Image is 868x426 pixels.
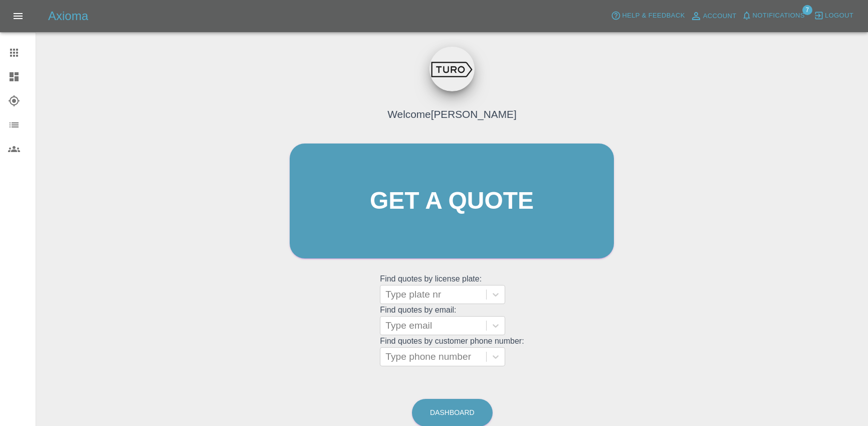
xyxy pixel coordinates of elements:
[380,337,524,366] grid: Find quotes by customer phone number:
[380,306,524,335] grid: Find quotes by email:
[703,11,737,22] span: Account
[429,47,475,91] img: ...
[48,8,88,24] h5: Axioma
[622,10,685,22] span: Help & Feedback
[380,274,524,304] grid: Find quotes by license plate:
[387,106,516,122] h4: Welcome [PERSON_NAME]
[608,8,687,24] button: Help & Feedback
[802,5,812,15] span: 7
[6,4,30,28] button: Open drawer
[739,8,807,24] button: Notifications
[811,8,856,24] button: Logout
[825,10,853,22] span: Logout
[688,8,739,24] a: Account
[753,10,805,22] span: Notifications
[290,144,614,258] a: Get a quote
